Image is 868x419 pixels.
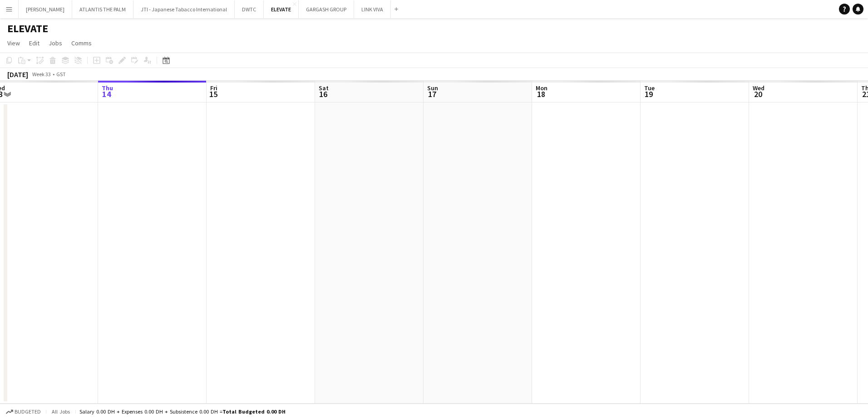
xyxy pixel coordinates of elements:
h1: ELEVATE [7,22,48,35]
span: Total Budgeted 0.00 DH [222,408,286,415]
span: 19 [643,89,655,99]
span: View [7,39,20,47]
button: [PERSON_NAME] [19,0,72,18]
span: All jobs [50,408,72,415]
button: GARGASH GROUP [299,0,354,18]
span: Mon [536,84,547,92]
span: Budgeted [15,409,41,415]
span: Sat [319,84,329,92]
span: 14 [100,89,113,99]
span: Fri [210,84,217,92]
button: Budgeted [5,407,42,417]
span: 18 [534,89,547,99]
span: Jobs [49,39,62,47]
span: 16 [317,89,329,99]
a: Edit [25,37,43,49]
span: Sun [427,84,438,92]
span: 15 [209,89,217,99]
div: [DATE] [7,70,28,79]
button: LINK VIVA [354,0,391,18]
span: 17 [426,89,438,99]
span: 20 [751,89,764,99]
span: Edit [29,39,39,47]
button: ELEVATE [264,0,299,18]
button: DWTC [235,0,264,18]
button: JTI - Japanese Tabacco International [133,0,235,18]
button: ATLANTIS THE PALM [72,0,133,18]
span: Week 33 [30,71,53,78]
a: Jobs [45,37,66,49]
span: Tue [644,84,655,92]
span: Comms [71,39,92,47]
span: Thu [102,84,113,92]
div: Salary 0.00 DH + Expenses 0.00 DH + Subsistence 0.00 DH = [79,408,286,415]
a: Comms [68,37,95,49]
a: View [4,37,24,49]
div: GST [56,71,66,78]
span: Wed [753,84,764,92]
